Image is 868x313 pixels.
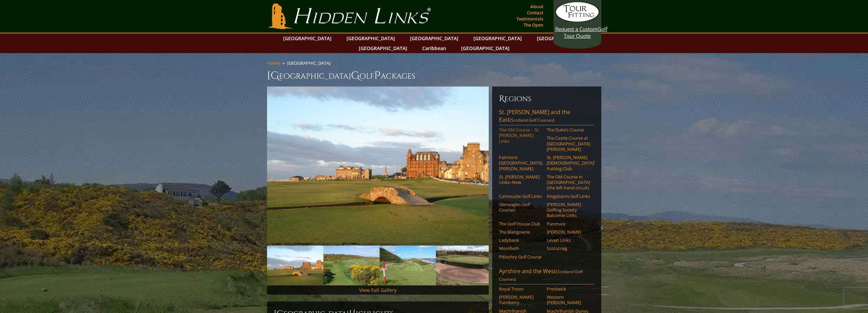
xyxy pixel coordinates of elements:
[499,93,594,104] h6: Regions
[499,229,542,235] a: The Blairgowrie
[547,202,590,218] a: [PERSON_NAME] Golfing Society Balcomie Links
[267,69,601,82] h1: [GEOGRAPHIC_DATA] olf ackages
[267,60,280,66] a: Home
[547,155,590,171] a: St. [PERSON_NAME] [DEMOGRAPHIC_DATA]’ Putting Club
[510,117,555,123] span: (Scotland Golf Courses)
[547,237,590,243] a: Leven Links
[374,69,381,82] span: P
[499,267,594,284] a: Ayrshire and the West(Scotland Golf Courses)
[525,8,545,17] a: Contact
[499,202,542,213] a: Gleneagles Golf Courses
[547,229,590,235] a: [PERSON_NAME]
[407,33,462,43] a: [GEOGRAPHIC_DATA]
[499,155,542,171] a: Fairmont [GEOGRAPHIC_DATA][PERSON_NAME]
[529,2,545,11] a: About
[533,33,589,43] a: [GEOGRAPHIC_DATA]
[547,246,590,251] a: Scotscraig
[355,43,411,53] a: [GEOGRAPHIC_DATA]
[499,246,542,251] a: Monifieth
[499,174,542,185] a: St. [PERSON_NAME] Links–New
[280,33,335,43] a: [GEOGRAPHIC_DATA]
[287,60,333,66] li: [GEOGRAPHIC_DATA]
[547,135,590,152] a: The Castle Course at [GEOGRAPHIC_DATA][PERSON_NAME]
[343,33,398,43] a: [GEOGRAPHIC_DATA]
[547,174,590,191] a: The Old Course in [GEOGRAPHIC_DATA] (the left-hand circuit)
[499,127,542,144] a: The Old Course – St. [PERSON_NAME] Links
[499,108,594,125] a: St. [PERSON_NAME] and the East(Scotland Golf Courses)
[547,221,590,226] a: Panmure
[547,193,590,199] a: Kingsbarns Golf Links
[470,33,525,43] a: [GEOGRAPHIC_DATA]
[499,286,542,292] a: Royal Troon
[547,286,590,292] a: Prestwick
[499,237,542,243] a: Ladybank
[359,287,397,293] a: View Full Gallery
[499,193,542,199] a: Carnoustie Golf Links
[419,43,450,53] a: Caribbean
[499,254,542,260] a: Pitlochry Golf Course
[547,294,590,306] a: Western [PERSON_NAME]
[522,20,545,30] a: The Open
[555,2,600,39] a: Request a CustomGolf Tour Quote
[547,127,590,132] a: The Duke’s Course
[458,43,513,53] a: [GEOGRAPHIC_DATA]
[351,69,359,82] span: G
[499,294,542,306] a: [PERSON_NAME] Turnberry
[515,14,545,24] a: Testimonials
[555,26,598,32] span: Request a Custom
[499,221,542,226] a: The Golf House Club
[499,269,583,282] span: (Scotland Golf Courses)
